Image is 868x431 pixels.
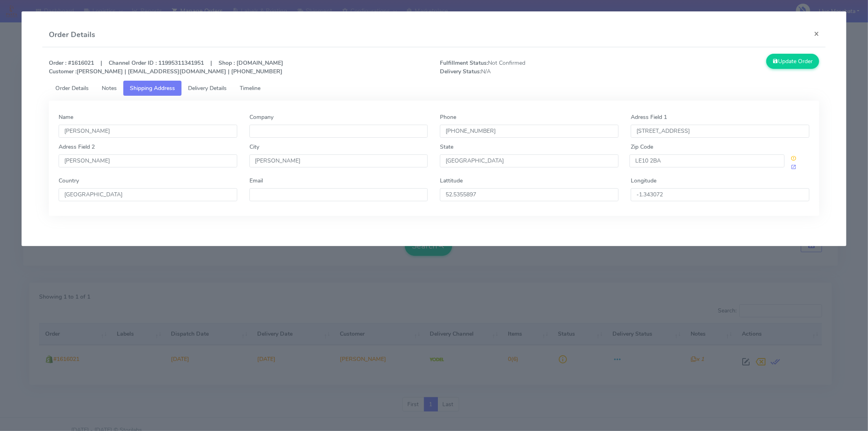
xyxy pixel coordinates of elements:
[766,54,819,69] button: Update Order
[49,29,95,40] h4: Order Details
[631,143,653,151] label: Zip Code
[434,59,630,76] span: Not Confirmed N/A
[59,176,79,185] label: Country
[130,84,175,92] span: Shipping Address
[59,143,95,151] label: Adress Field 2
[631,176,656,185] label: Longitude
[249,113,273,121] label: Company
[440,176,463,185] label: Lattitude
[188,84,227,92] span: Delivery Details
[102,84,117,92] span: Notes
[249,143,259,151] label: City
[440,113,456,121] label: Phone
[807,23,826,44] button: Close
[440,143,453,151] label: State
[440,68,481,75] strong: Delivery Status:
[240,84,260,92] span: Timeline
[631,113,667,121] label: Adress Field 1
[59,113,73,121] label: Name
[49,59,283,75] strong: Order : #1616021 | Channel Order ID : 11995311341951 | Shop : [DOMAIN_NAME] [PERSON_NAME] | [EMAI...
[49,81,819,96] ul: Tabs
[249,176,263,185] label: Email
[49,68,77,75] strong: Customer :
[55,84,89,92] span: Order Details
[440,59,488,67] strong: Fulfillment Status:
